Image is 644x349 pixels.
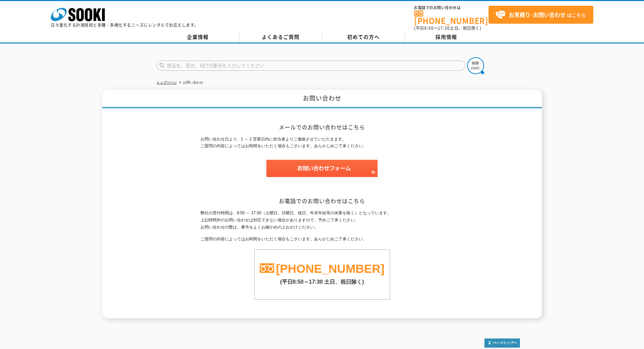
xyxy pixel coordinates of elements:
[200,124,444,131] h2: メールでのお問い合わせはこちら
[255,275,390,286] p: (平日8:50～17:30 土日、祝日除く)
[157,81,177,84] a: トップページ
[200,236,444,243] p: ご質問の内容によってはお時間をいただく場合もございます。あらかじめご了承ください。
[276,262,384,275] a: [PHONE_NUMBER]
[266,171,378,176] a: お問い合わせフォーム
[509,10,566,19] strong: お見積り･お問い合わせ
[102,90,542,108] h1: お問い合わせ
[266,160,378,177] img: お問い合わせフォーム
[484,339,520,348] img: トップページへ
[467,57,484,74] img: btn_search.png
[405,32,488,42] a: 採用情報
[51,23,199,27] p: 日々進化する計測技術と多種・多様化するニーズにレンタルでお応えします。
[239,32,322,42] a: よくあるご質問
[157,61,465,71] input: 商品名、型式、NETIS番号を入力してください
[414,25,481,31] span: (平日 ～ 土日、祝日除く)
[488,6,593,24] a: お見積り･お問い合わせはこちら
[424,25,434,31] span: 8:50
[347,33,380,41] span: 初めての方へ
[495,10,586,20] span: はこちら
[200,136,444,150] p: お問い合わせ日より、1 ～ 2 営業日内に担当者よりご連絡させていただきます。 ご質問の内容によってはお時間をいただく場合もございます。あらかじめご了承ください。
[414,6,488,10] span: お電話でのお問い合わせは
[157,32,239,42] a: 企業情報
[414,10,488,24] a: [PHONE_NUMBER]
[438,25,450,31] span: 17:30
[200,197,444,204] h2: お電話でのお問い合わせはこちら
[178,79,203,86] li: お問い合わせ
[322,32,405,42] a: 初めての方へ
[200,210,444,231] p: 弊社の受付時間は、8:50 ～ 17:30（土曜日、日曜日、祝日、年末年始等の休業を除く）となっています。 上記時間外のお問い合わせは対応できない場合がありますので、予めご了承ください。 お問い...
